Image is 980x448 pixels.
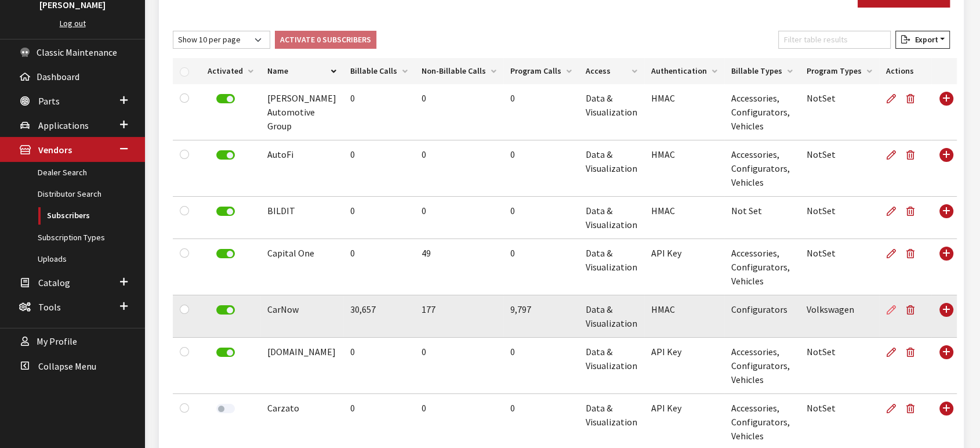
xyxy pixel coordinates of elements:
td: Accessories, Configurators, Vehicles [724,239,800,295]
td: Not Set [724,197,800,239]
td: 0 [503,84,579,140]
td: 49 [415,239,503,295]
td: Data & Visualization [579,140,644,197]
label: Deactivate Subscriber [216,94,235,103]
span: Vendors [38,144,72,156]
input: Filter table results [778,31,891,49]
span: Applications [38,120,89,131]
td: NotSet [800,338,879,394]
td: 30,657 [343,295,415,338]
td: Use Enter key to show more/less [931,338,957,394]
td: 0 [343,239,415,295]
td: Use Enter key to show more/less [931,239,957,295]
button: Export [895,31,950,49]
td: Use Enter key to show more/less [931,84,957,140]
td: 0 [343,140,415,197]
td: API Key [644,239,724,295]
td: NotSet [800,239,879,295]
th: Name: activate to sort column descending [260,58,343,84]
td: 0 [343,197,415,239]
td: HMAC [644,140,724,197]
td: CarNow [260,295,343,338]
td: HMAC [644,84,724,140]
th: Non-Billable Calls: activate to sort column ascending [415,58,503,84]
td: 0 [343,84,415,140]
span: My Profile [37,336,77,348]
td: HMAC [644,197,724,239]
a: Edit Subscriber [886,140,901,169]
button: Delete Subscriber [901,338,924,367]
th: Program Calls: activate to sort column ascending [503,58,579,84]
td: NotSet [800,197,879,239]
td: 177 [415,295,503,338]
span: Parts [38,95,60,107]
span: Collapse Menu [38,360,96,372]
td: Volkswagen [800,295,879,338]
td: 0 [503,338,579,394]
td: 0 [503,140,579,197]
td: AutoFi [260,140,343,197]
span: Tools [38,301,61,313]
td: Capital One [260,239,343,295]
button: Delete Subscriber [901,84,924,113]
label: Deactivate Subscriber [216,249,235,258]
td: Data & Visualization [579,239,644,295]
th: Billable Calls: activate to sort column ascending [343,58,415,84]
td: 0 [343,338,415,394]
a: Edit Subscriber [886,239,901,268]
a: Edit Subscriber [886,295,901,324]
button: Delete Subscriber [901,197,924,226]
span: Dashboard [37,71,79,82]
span: Classic Maintenance [37,46,117,58]
td: Use Enter key to show more/less [931,140,957,197]
th: Billable Types: activate to sort column ascending [724,58,800,84]
td: 0 [415,84,503,140]
th: Access: activate to sort column ascending [579,58,644,84]
td: 0 [503,197,579,239]
td: Data & Visualization [579,338,644,394]
td: NotSet [800,84,879,140]
td: 0 [503,239,579,295]
td: HMAC [644,295,724,338]
td: 0 [415,197,503,239]
th: Actions [879,58,931,84]
td: Data & Visualization [579,295,644,338]
a: Log out [60,18,86,28]
a: Edit Subscriber [886,338,901,367]
td: Accessories, Configurators, Vehicles [724,84,800,140]
a: Edit Subscriber [886,84,901,113]
td: API Key [644,338,724,394]
td: Data & Visualization [579,84,644,140]
a: Edit Subscriber [886,394,901,423]
td: Accessories, Configurators, Vehicles [724,140,800,197]
th: Program Types: activate to sort column ascending [800,58,879,84]
td: BILDIT [260,197,343,239]
a: Edit Subscriber [886,197,901,226]
td: [PERSON_NAME] Automotive Group [260,84,343,140]
span: Catalog [38,277,70,288]
button: Delete Subscriber [901,295,924,324]
td: Data & Visualization [579,197,644,239]
td: Configurators [724,295,800,338]
label: Deactivate Subscriber [216,207,235,216]
td: 0 [415,140,503,197]
td: 0 [415,338,503,394]
td: NotSet [800,140,879,197]
button: Delete Subscriber [901,394,924,423]
td: [DOMAIN_NAME] [260,338,343,394]
span: Export [910,34,938,45]
button: Delete Subscriber [901,239,924,268]
td: Use Enter key to show more/less [931,295,957,338]
th: Authentication: activate to sort column ascending [644,58,724,84]
th: Activated: activate to sort column ascending [201,58,260,84]
td: Accessories, Configurators, Vehicles [724,338,800,394]
label: Deactivate Subscriber [216,305,235,315]
button: Delete Subscriber [901,140,924,169]
td: Use Enter key to show more/less [931,197,957,239]
label: Deactivate Subscriber [216,348,235,357]
td: 9,797 [503,295,579,338]
label: Activate Subscriber [216,404,235,413]
label: Deactivate Subscriber [216,150,235,160]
